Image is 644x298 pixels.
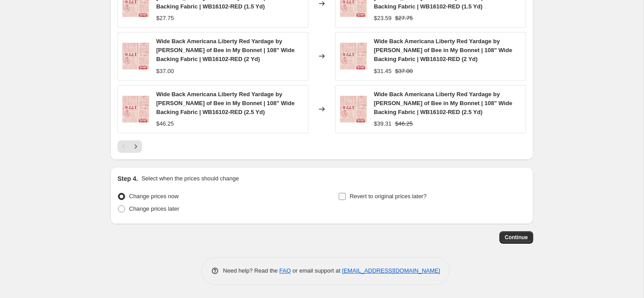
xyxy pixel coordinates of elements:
div: $39.31 [374,119,392,128]
div: $37.00 [156,67,174,76]
span: Revert to original prices later? [350,193,427,200]
strike: $37.00 [395,67,413,76]
span: Wide Back Americana Liberty Red Yardage by [PERSON_NAME] of Bee in My Bonnet | 108" Wide Backing ... [374,91,512,115]
div: $27.75 [156,14,174,23]
img: 20d91fa9f5c55b0c6a6fd186d98a55ec_80x.jpg [340,96,367,122]
h2: Step 4. [117,174,138,183]
p: Select when the prices should change [142,174,239,183]
strike: $27.75 [395,14,413,23]
nav: Pagination [117,140,142,153]
span: Change prices later [129,205,179,212]
span: Change prices now [129,193,178,200]
button: Continue [499,231,533,244]
button: Next [130,140,142,153]
div: $23.59 [374,14,392,23]
img: 20d91fa9f5c55b0c6a6fd186d98a55ec_80x.jpg [122,96,149,122]
div: $31.45 [374,67,392,76]
img: 20d91fa9f5c55b0c6a6fd186d98a55ec_80x.jpg [122,43,149,69]
strike: $46.25 [395,119,413,128]
a: [EMAIL_ADDRESS][DOMAIN_NAME] [342,267,440,274]
span: Wide Back Americana Liberty Red Yardage by [PERSON_NAME] of Bee in My Bonnet | 108" Wide Backing ... [156,91,295,115]
span: Wide Back Americana Liberty Red Yardage by [PERSON_NAME] of Bee in My Bonnet | 108" Wide Backing ... [374,38,512,62]
span: or email support at [291,267,342,274]
span: Need help? Read the [223,267,279,274]
span: Continue [505,234,528,241]
span: Wide Back Americana Liberty Red Yardage by [PERSON_NAME] of Bee in My Bonnet | 108" Wide Backing ... [156,38,295,62]
img: 20d91fa9f5c55b0c6a6fd186d98a55ec_80x.jpg [340,43,367,69]
div: $46.25 [156,119,174,128]
a: FAQ [279,267,291,274]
